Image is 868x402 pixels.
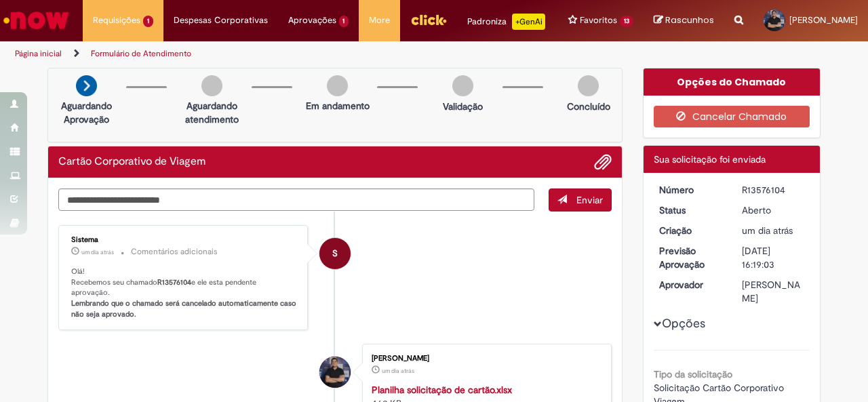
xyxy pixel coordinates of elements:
[594,153,612,171] button: Adicionar anexos
[382,367,414,375] span: um dia atrás
[54,99,119,126] p: Aguardando Aprovação
[319,238,351,269] div: System
[93,14,140,27] span: Requisições
[620,16,633,27] span: 13
[372,384,512,396] a: Planilha solicitação de cartão.xlsx
[410,9,447,30] img: click_logo_yellow_360x200.png
[443,100,483,113] p: Validação
[143,16,153,27] span: 1
[81,248,114,256] span: um dia atrás
[131,246,218,258] small: Comentários adicionais
[157,277,191,287] b: R13576104
[452,75,473,96] img: img-circle-grey.png
[76,75,97,96] img: arrow-next.png
[288,14,336,27] span: Aprovações
[649,224,732,237] dt: Criação
[580,14,617,27] span: Favoritos
[742,203,805,217] div: Aberto
[319,357,351,388] div: Vinicius Da Silva Mariano
[382,367,414,375] time: 29/09/2025 11:18:34
[81,248,114,256] time: 29/09/2025 11:19:13
[549,188,612,212] button: Enviar
[567,100,610,113] p: Concluído
[649,244,732,271] dt: Previsão Aprovação
[10,41,568,66] ul: Trilhas de página
[654,106,810,127] button: Cancelar Chamado
[339,16,349,27] span: 1
[306,99,370,113] p: Em andamento
[467,14,545,30] div: Padroniza
[649,183,732,197] dt: Número
[654,368,732,380] b: Tipo da solicitação
[576,194,603,206] span: Enviar
[201,75,222,96] img: img-circle-grey.png
[742,224,793,237] span: um dia atrás
[327,75,348,96] img: img-circle-grey.png
[58,156,205,168] h2: Cartão Corporativo de Viagem Histórico de tíquete
[649,278,732,292] dt: Aprovador
[71,266,297,320] p: Olá! Recebemos seu chamado e ele esta pendente aprovação.
[71,298,298,319] b: Lembrando que o chamado será cancelado automaticamente caso não seja aprovado.
[174,14,268,27] span: Despesas Corporativas
[654,153,766,165] span: Sua solicitação foi enviada
[654,14,714,27] a: Rascunhos
[332,237,338,270] span: S
[789,14,858,26] span: [PERSON_NAME]
[58,188,534,211] textarea: Digite sua mensagem aqui...
[644,68,821,96] div: Opções do Chamado
[369,14,390,27] span: More
[742,183,805,197] div: R13576104
[649,203,732,217] dt: Status
[578,75,599,96] img: img-circle-grey.png
[15,48,62,59] a: Página inicial
[1,7,71,34] img: ServiceNow
[372,355,597,363] div: [PERSON_NAME]
[665,14,714,26] span: Rascunhos
[742,244,805,271] div: [DATE] 16:19:03
[512,14,545,30] p: +GenAi
[742,224,805,237] div: 29/09/2025 11:19:03
[179,99,245,126] p: Aguardando atendimento
[71,236,297,244] div: Sistema
[91,48,191,59] a: Formulário de Atendimento
[742,278,805,305] div: [PERSON_NAME]
[742,224,793,237] time: 29/09/2025 11:19:03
